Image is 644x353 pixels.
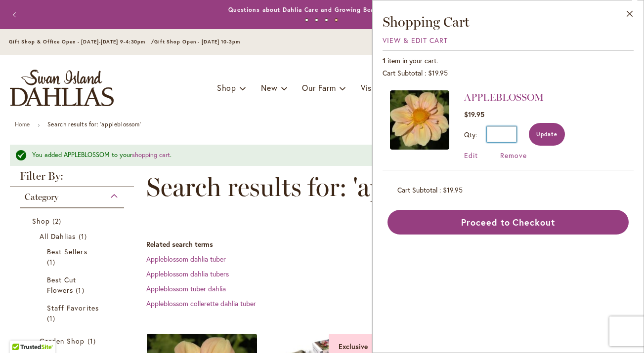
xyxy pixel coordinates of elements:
a: View & Edit Cart [383,36,448,45]
label: Qty [464,130,477,139]
span: $19.95 [428,68,448,78]
span: 1 [87,336,98,346]
button: Update [529,123,565,146]
span: Search results for: 'appleblossom' [146,172,513,202]
a: Home [15,120,30,128]
span: Update [536,131,558,138]
strong: Search results for: 'appleblossom' [47,120,141,128]
a: Appleblossom tuber dahlia [146,284,226,293]
a: Best Cut Flowers [47,275,99,295]
span: Our Farm [302,82,336,93]
button: 1 of 4 [305,18,308,22]
a: APPLEBLOSSOM [390,90,449,160]
a: Appleblossom collerette dahlia tuber [146,299,256,308]
strong: Filter By: [10,171,134,187]
dt: Related search terms [146,239,634,249]
span: Best Cut Flowers [47,275,76,295]
span: $19.95 [443,185,463,195]
span: Garden Shop [40,336,85,346]
span: Staff Favorites [47,303,99,313]
img: APPLEBLOSSOM [390,90,449,150]
span: Cart Subtotal [397,185,437,195]
span: New [261,82,277,93]
span: $19.95 [464,110,484,119]
span: 1 [79,231,89,241]
span: Gift Shop Open - [DATE] 10-3pm [154,39,240,45]
a: All Dahlias [40,231,107,241]
span: 1 [383,56,386,65]
a: Edit [464,151,478,160]
span: Category [25,192,58,202]
a: Appleblossom dahlia tuber [146,254,226,264]
button: 4 of 4 [335,18,338,22]
a: shopping cart [132,151,170,159]
a: Remove [500,151,527,160]
a: Appleblossom dahlia tubers [146,269,229,278]
a: store logo [10,70,114,106]
span: All Dahlias [40,232,76,241]
button: Proceed to Checkout [387,210,629,235]
span: 1 [47,313,58,323]
button: 3 of 4 [325,18,328,22]
span: Shop [32,216,50,226]
span: Shop [217,82,236,93]
span: 1 [47,257,58,267]
a: Best Sellers [47,246,99,267]
span: 1 [76,285,86,295]
button: Previous [6,5,26,25]
iframe: Launch Accessibility Center [7,318,35,346]
span: Gift Shop & Office Open - [DATE]-[DATE] 9-4:30pm / [9,39,154,45]
span: Cart Subtotal [383,68,423,78]
span: Best Sellers [47,247,87,256]
button: 2 of 4 [315,18,318,22]
a: Shop [32,216,114,226]
a: Garden Shop [40,336,107,346]
span: item in your cart. [387,56,438,65]
a: APPLEBLOSSOM [464,91,544,103]
span: 2 [52,216,64,226]
span: Visit Us [361,82,389,93]
span: Shopping Cart [383,13,470,30]
a: Questions about Dahlia Care and Growing Beautiful Dahlias [228,6,416,13]
a: Staff Favorites [47,303,99,323]
div: You added APPLEBLOSSOM to your . [32,151,604,160]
